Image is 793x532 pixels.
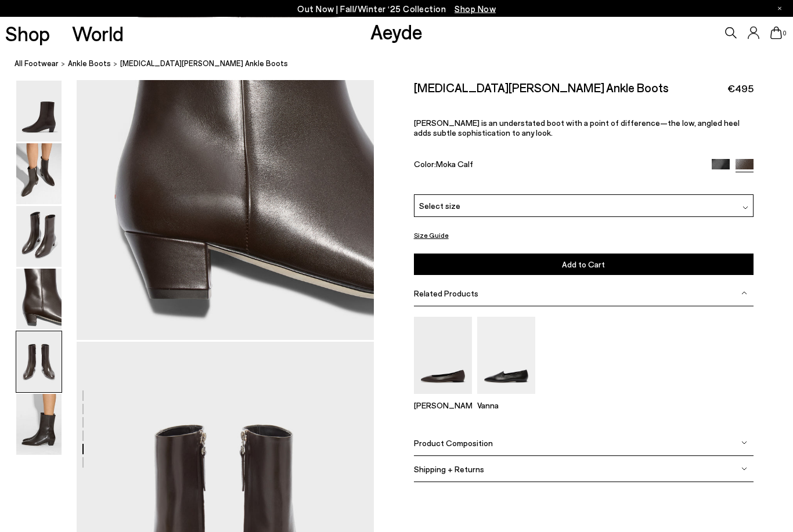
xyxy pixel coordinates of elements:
[15,49,793,81] nav: breadcrumb
[419,200,460,212] span: Select size
[477,401,535,411] p: Vanna
[770,27,782,39] a: 0
[414,401,472,411] p: [PERSON_NAME]
[414,464,484,474] span: Shipping + Returns
[68,58,111,70] a: ankle boots
[297,2,496,16] p: Out Now | Fall/Winter ‘25 Collection
[414,438,493,448] span: Product Composition
[414,160,701,173] div: Color:
[414,118,740,138] span: [PERSON_NAME] is an understated boot with a point of difference—the low, angled heel adds subtle ...
[72,23,124,44] a: World
[370,19,423,44] a: Aeyde
[742,205,748,211] img: svg%3E
[5,23,50,44] a: Shop
[16,144,62,205] img: Yasmin Leather Ankle Boots - Image 2
[68,59,111,68] span: ankle boots
[414,386,472,411] a: Ellie Almond-Toe Flats [PERSON_NAME]
[436,160,473,169] span: Moka Calf
[16,395,62,455] img: Yasmin Leather Ankle Boots - Image 6
[15,58,59,70] a: All Footwear
[741,291,747,296] img: svg%3E
[741,466,747,472] img: svg%3E
[414,289,478,299] span: Related Products
[782,30,788,37] span: 0
[16,332,62,393] img: Yasmin Leather Ankle Boots - Image 5
[477,386,535,411] a: Vanna Almond-Toe Loafers Vanna
[16,81,62,142] img: Yasmin Leather Ankle Boots - Image 1
[414,317,472,395] img: Ellie Almond-Toe Flats
[16,269,62,330] img: Yasmin Leather Ankle Boots - Image 4
[16,207,62,267] img: Yasmin Leather Ankle Boots - Image 3
[477,317,535,395] img: Vanna Almond-Toe Loafers
[414,254,754,276] button: Add to Cart
[727,82,754,96] span: €495
[455,3,496,14] span: Navigate to /collections/new-in
[120,58,288,70] span: [MEDICAL_DATA][PERSON_NAME] Ankle Boots
[562,260,605,270] span: Add to Cart
[414,81,669,95] h2: [MEDICAL_DATA][PERSON_NAME] Ankle Boots
[414,229,449,243] button: Size Guide
[741,440,747,446] img: svg%3E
